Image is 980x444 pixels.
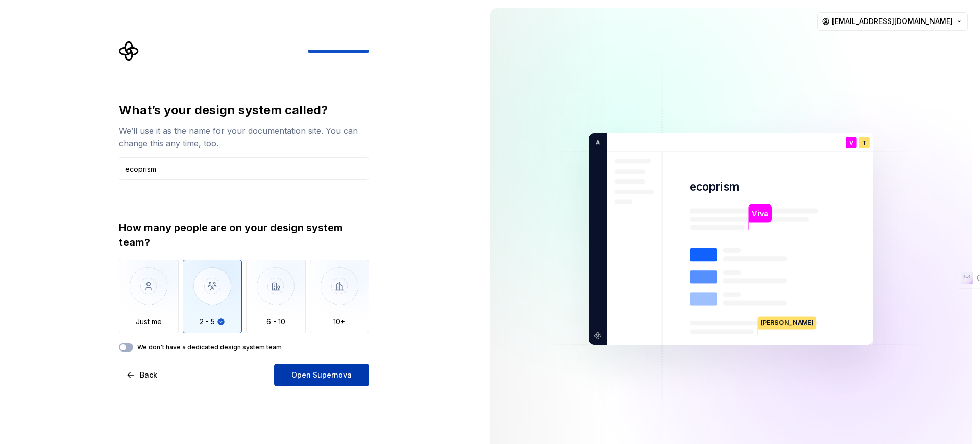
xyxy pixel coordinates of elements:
[119,157,369,180] input: Design system name
[119,102,369,119] div: What’s your design system called?
[140,370,157,380] span: Back
[291,370,352,380] span: Open Supernova
[119,364,166,386] button: Back
[592,138,600,147] p: A
[119,221,369,249] div: How many people are on your design system team?
[752,208,768,219] p: Viva
[137,343,282,352] label: We don't have a dedicated design system team
[119,125,369,149] div: We’ll use it as the name for your documentation site. You can change this any time, too.
[859,137,870,148] div: T
[817,12,968,31] button: [EMAIL_ADDRESS][DOMAIN_NAME]
[758,316,816,329] p: [PERSON_NAME]
[832,16,953,27] span: [EMAIL_ADDRESS][DOMAIN_NAME]
[119,41,139,61] svg: Supernova Logo
[690,179,740,194] p: ecoprism
[849,140,853,146] p: V
[274,364,369,386] button: Open Supernova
